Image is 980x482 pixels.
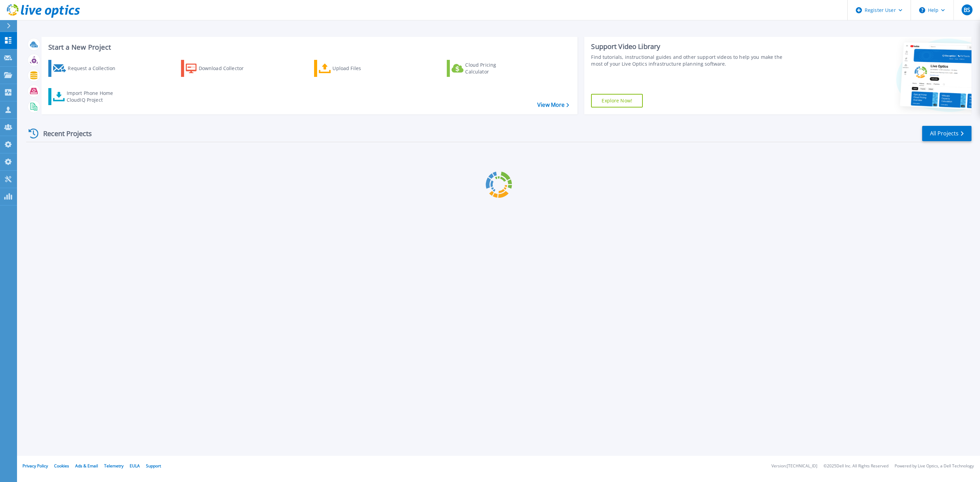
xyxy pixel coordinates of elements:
[922,126,971,141] a: All Projects
[75,463,98,469] a: Ads & Email
[823,464,888,468] li: © 2025 Dell Inc. All Rights Reserved
[447,60,523,77] a: Cloud Pricing Calculator
[48,44,569,51] h3: Start a New Project
[332,62,387,75] div: Upload Files
[104,463,124,469] a: Telemetry
[199,62,253,75] div: Download Collector
[181,60,257,77] a: Download Collector
[68,62,122,75] div: Request a Collection
[591,42,792,51] div: Support Video Library
[48,60,124,77] a: Request a Collection
[591,94,643,107] a: Explore Now!
[54,463,69,469] a: Cookies
[465,62,520,75] div: Cloud Pricing Calculator
[895,464,974,468] li: Powered by Live Optics, a Dell Technology
[314,60,390,77] a: Upload Files
[537,102,569,108] a: View More
[964,7,970,13] span: BS
[22,463,48,469] a: Privacy Policy
[26,125,101,142] div: Recent Projects
[771,464,817,468] li: Version: [TECHNICAL_ID]
[130,463,140,469] a: EULA
[67,90,120,103] div: Import Phone Home CloudIQ Project
[146,463,161,469] a: Support
[591,54,792,67] div: Find tutorials, instructional guides and other support videos to help you make the most of your L...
